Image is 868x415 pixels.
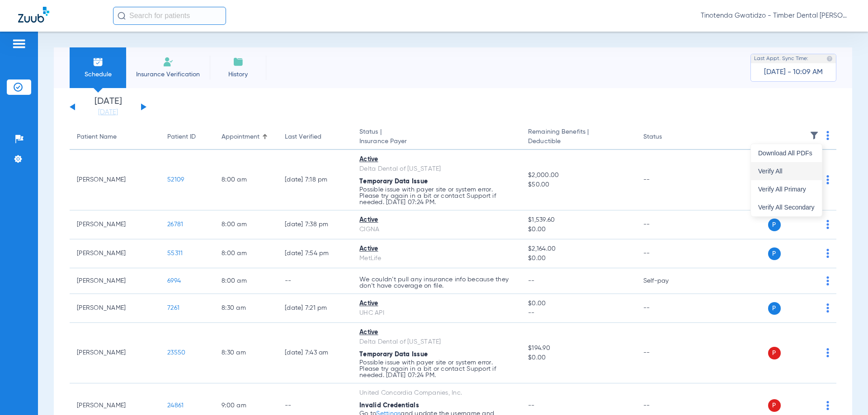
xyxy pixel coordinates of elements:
span: Verify All Secondary [758,204,815,210]
span: Verify All Primary [758,186,815,192]
iframe: Chat Widget [823,372,868,415]
span: Verify All [758,168,815,174]
span: Download All PDFs [758,150,815,156]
